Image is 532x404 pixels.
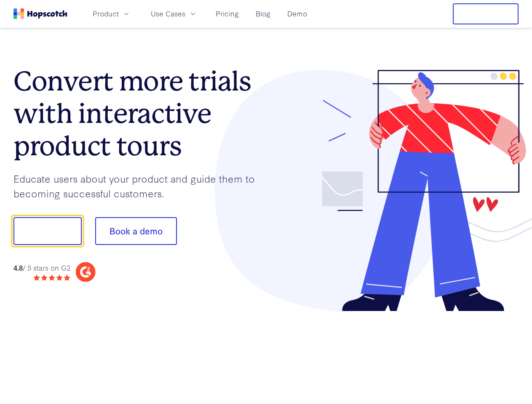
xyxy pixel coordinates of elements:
button: Use Cases [146,7,202,21]
h1: Convert more trials with interactive product tours [13,65,266,162]
p: Educate users about your product and guide them to becoming successful customers. [13,171,266,200]
button: Book a demo [95,217,177,245]
div: / 5 stars on G2 [13,263,70,273]
a: Pricing [212,7,242,21]
button: Product [88,7,136,21]
a: Demo [284,7,310,21]
button: Free Trial [453,3,519,24]
span: Use Cases [151,8,185,19]
strong: 4.8 [13,263,23,272]
span: Product [93,8,119,19]
a: Home [13,8,67,19]
button: Show me! [13,217,82,245]
a: Blog [252,7,274,21]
